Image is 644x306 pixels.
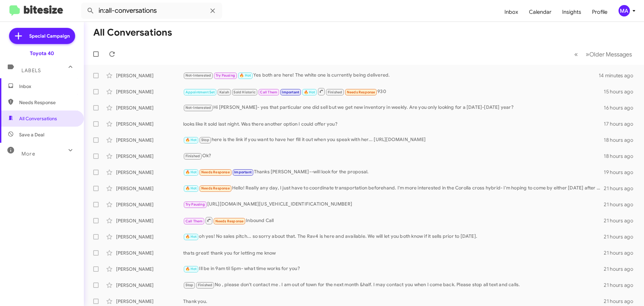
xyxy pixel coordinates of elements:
span: 🔥 Hot [239,73,251,78]
span: Needs Response [215,219,244,223]
div: Thanks [PERSON_NAME]--will look for the proposal. [183,168,604,176]
div: Inbound Call [183,216,604,225]
span: « [574,50,578,58]
div: thats great! thank you for letting me know [183,250,604,256]
a: Inbox [499,2,524,22]
span: Special Campaign [29,33,70,39]
div: 21 hours ago [604,266,639,272]
button: MA [613,5,637,16]
div: oh yes! No sales pitch... so sorry about that. The Rav4 is here and available. We will let you bo... [183,233,604,241]
button: Next [582,47,636,61]
span: 🔥 Hot [185,186,197,190]
div: 930 [183,87,604,96]
span: Finished [185,154,200,158]
a: Calendar [524,2,557,22]
span: Save a Deal [19,131,44,138]
a: Insights [557,2,587,22]
div: MA [619,5,630,16]
div: 17 hours ago [604,121,639,127]
div: 18 hours ago [604,153,639,160]
div: [PERSON_NAME] [116,185,183,192]
div: here is the link if you want to have her fill it out when you speak with her... [URL][DOMAIN_NAME] [183,136,604,144]
span: » [586,50,589,58]
div: 21 hours ago [604,282,639,289]
span: Call Them [185,219,203,223]
span: Important [234,170,252,174]
div: [PERSON_NAME] [116,104,183,111]
span: Needs Response [347,90,375,94]
div: [PERSON_NAME] [116,298,183,305]
h1: All Conversations [93,27,172,38]
span: 🔥 Hot [304,90,315,94]
div: looks like it sold last night. Was there another option I could offer you? [183,121,604,127]
div: 16 hours ago [604,104,639,111]
span: More [21,151,35,157]
span: Important [282,90,299,94]
div: 18 hours ago [604,137,639,143]
div: 21 hours ago [604,217,639,224]
div: [PERSON_NAME] [116,233,183,240]
div: Ok? [183,152,604,160]
span: Finished [328,90,342,94]
div: [PERSON_NAME] [116,137,183,143]
span: Kalah [219,90,229,94]
div: 21 hours ago [604,298,639,305]
span: Needs Response [19,99,76,106]
span: Inbox [19,83,76,90]
a: Profile [587,2,613,22]
div: Yes both are here! The white one is currently being delivered. [183,72,599,79]
div: Thank you. [183,298,604,305]
span: 🔥 Hot [185,170,197,174]
span: Needs Response [201,186,230,190]
span: All Conversations [19,115,57,122]
div: [PERSON_NAME] [116,217,183,224]
div: 14 minutes ago [599,72,639,79]
div: Hello! Really any day, I just have to coordinate transportation beforehand. I'm more interested i... [183,184,604,192]
span: Not-Interested [185,73,211,78]
div: Ill be in 9am til 5pm- what time works for you? [183,265,604,273]
div: [PERSON_NAME] [116,153,183,160]
input: Search [81,3,222,19]
div: Toyota 40 [30,50,54,57]
span: Stop [201,138,209,142]
span: Finished [198,283,213,287]
a: Special Campaign [9,28,75,44]
span: Sold Historic [233,90,256,94]
span: Needs Response [201,170,230,174]
div: 21 hours ago [604,233,639,240]
button: Previous [570,47,582,61]
span: Try Pausing [185,202,205,207]
span: Not-Interested [185,105,211,110]
div: [PERSON_NAME] [116,201,183,208]
span: Labels [21,68,41,74]
div: [PERSON_NAME] [116,250,183,256]
span: Try Pausing [216,73,235,78]
div: [PERSON_NAME] [116,282,183,289]
div: 21 hours ago [604,201,639,208]
div: [PERSON_NAME] [116,121,183,127]
span: Appointment Set [185,90,215,94]
span: 🔥 Hot [185,267,197,271]
span: Older Messages [589,51,632,58]
div: [PERSON_NAME] [116,169,183,176]
div: [PERSON_NAME] [116,72,183,79]
div: 21 hours ago [604,250,639,256]
div: 19 hours ago [604,169,639,176]
span: 🔥 Hot [185,138,197,142]
nav: Page navigation example [571,47,636,61]
span: 🔥 Hot [185,234,197,239]
div: [URL][DOMAIN_NAME][US_VEHICLE_IDENTIFICATION_NUMBER] [183,201,604,208]
span: Stop [185,283,194,287]
span: Call Them [260,90,277,94]
div: [PERSON_NAME] [116,266,183,272]
div: 21 hours ago [604,185,639,192]
div: [PERSON_NAME] [116,88,183,95]
div: Hi [PERSON_NAME]- yes that particular one did sell but we get new inventory in weekly. Are you on... [183,104,604,112]
div: No , please don't contact me . I am out of town for the next month &half. I may contact you when ... [183,281,604,289]
div: 15 hours ago [604,88,639,95]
